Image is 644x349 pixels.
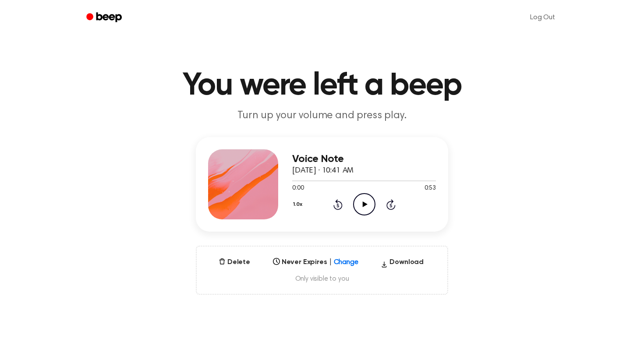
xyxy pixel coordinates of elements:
[292,153,436,165] h3: Voice Note
[80,9,130,26] a: Beep
[292,184,304,193] span: 0:00
[154,109,490,123] p: Turn up your volume and press play.
[292,197,305,212] button: 1.0x
[521,7,564,28] a: Log Out
[377,257,427,271] button: Download
[292,167,354,175] span: [DATE] · 10:41 AM
[215,257,254,268] button: Delete
[425,184,436,193] span: 0:53
[207,275,437,283] span: Only visible to you
[98,70,546,102] h1: You were left a beep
